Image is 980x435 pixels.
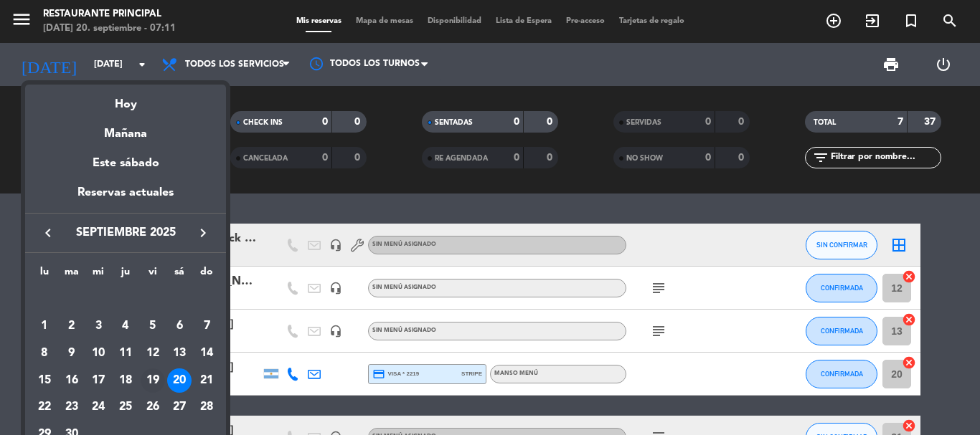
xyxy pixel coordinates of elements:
[112,394,139,421] td: 25 de septiembre de 2025
[166,313,194,340] td: 6 de septiembre de 2025
[32,368,57,393] div: 15
[167,314,192,338] div: 6
[139,367,166,394] td: 19 de septiembre de 2025
[25,85,226,114] div: Hoy
[25,143,226,183] div: Este sábado
[25,114,226,143] div: Mañana
[60,368,84,393] div: 16
[86,314,110,338] div: 3
[193,394,220,421] td: 28 de septiembre de 2025
[58,313,85,340] td: 2 de septiembre de 2025
[58,340,85,367] td: 9 de septiembre de 2025
[31,367,58,394] td: 15 de septiembre de 2025
[113,314,138,338] div: 4
[58,394,85,421] td: 23 de septiembre de 2025
[32,396,57,420] div: 22
[194,224,212,242] i: keyboard_arrow_right
[58,264,85,286] th: martes
[31,286,220,313] td: SEP.
[31,264,58,286] th: lunes
[166,367,194,394] td: 20 de septiembre de 2025
[113,368,138,393] div: 18
[112,340,139,367] td: 11 de septiembre de 2025
[193,264,220,286] th: domingo
[25,183,226,213] div: Reservas actuales
[60,396,84,420] div: 23
[32,314,57,338] div: 1
[141,396,165,420] div: 26
[167,368,192,393] div: 20
[61,224,190,242] span: septiembre 2025
[166,340,194,367] td: 13 de septiembre de 2025
[167,341,192,365] div: 13
[193,340,220,367] td: 14 de septiembre de 2025
[141,368,165,393] div: 19
[86,341,110,365] div: 10
[141,341,165,365] div: 12
[58,367,85,394] td: 16 de septiembre de 2025
[194,396,219,420] div: 28
[60,341,84,365] div: 9
[113,396,138,420] div: 25
[194,341,219,365] div: 14
[167,396,192,420] div: 27
[85,367,112,394] td: 17 de septiembre de 2025
[31,313,58,340] td: 1 de septiembre de 2025
[85,340,112,367] td: 10 de septiembre de 2025
[85,264,112,286] th: miércoles
[35,224,61,242] button: keyboard_arrow_left
[39,224,57,242] i: keyboard_arrow_left
[141,314,165,338] div: 5
[32,341,57,365] div: 8
[139,313,166,340] td: 5 de septiembre de 2025
[194,368,219,393] div: 21
[166,394,194,421] td: 27 de septiembre de 2025
[194,314,219,338] div: 7
[113,341,138,365] div: 11
[193,367,220,394] td: 21 de septiembre de 2025
[86,396,110,420] div: 24
[31,394,58,421] td: 22 de septiembre de 2025
[60,314,84,338] div: 2
[85,394,112,421] td: 24 de septiembre de 2025
[166,264,194,286] th: sábado
[139,394,166,421] td: 26 de septiembre de 2025
[85,313,112,340] td: 3 de septiembre de 2025
[86,368,110,393] div: 17
[112,264,139,286] th: jueves
[193,313,220,340] td: 7 de septiembre de 2025
[31,340,58,367] td: 8 de septiembre de 2025
[112,367,139,394] td: 18 de septiembre de 2025
[139,340,166,367] td: 12 de septiembre de 2025
[112,313,139,340] td: 4 de septiembre de 2025
[139,264,166,286] th: viernes
[190,224,216,242] button: keyboard_arrow_right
